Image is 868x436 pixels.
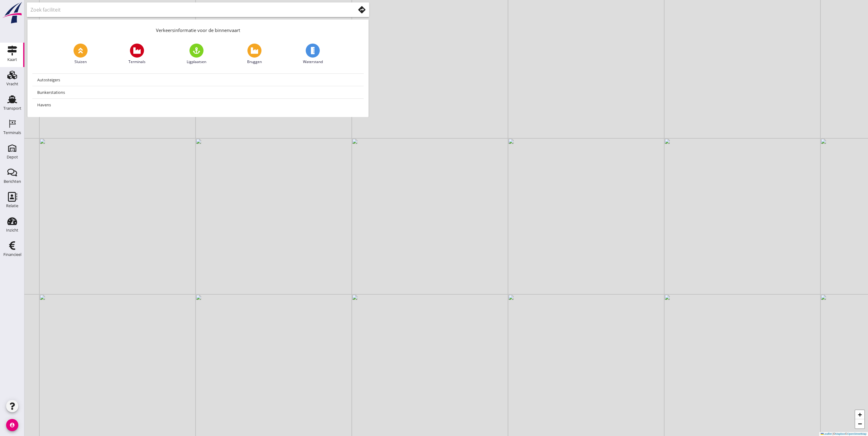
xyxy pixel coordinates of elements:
[74,59,87,65] span: Sluizen
[3,131,21,135] div: Terminals
[858,420,862,427] span: −
[7,155,18,159] div: Depot
[303,44,323,65] a: Waterstand
[835,432,845,435] a: Mapbox
[4,179,21,183] div: Berichten
[187,59,206,65] span: Ligplaatsen
[855,419,864,428] a: Zoom out
[6,419,18,431] i: account_circle
[128,44,146,65] a: Terminals
[37,101,359,108] div: Havens
[6,204,18,208] div: Relatie
[833,432,833,435] span: |
[128,59,146,65] span: Terminals
[31,5,347,15] input: Zoek faciliteit
[37,89,359,96] div: Bunkerstations
[3,106,21,110] div: Transport
[37,76,359,83] div: Autosteigers
[6,82,18,86] div: Vracht
[847,432,866,435] a: OpenStreetMap
[858,411,862,418] span: +
[187,44,206,65] a: Ligplaatsen
[247,59,262,65] span: Bruggen
[7,58,17,62] div: Kaart
[303,59,323,65] span: Waterstand
[821,432,832,435] a: Leaflet
[1,2,23,24] img: logo-small.a267ee39.svg
[3,253,21,257] div: Financieel
[855,410,864,419] a: Zoom in
[6,228,18,232] div: Inzicht
[74,44,88,65] a: Sluizen
[819,432,868,436] div: © ©
[247,44,262,65] a: Bruggen
[27,19,369,39] div: Verkeersinformatie voor de binnenvaart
